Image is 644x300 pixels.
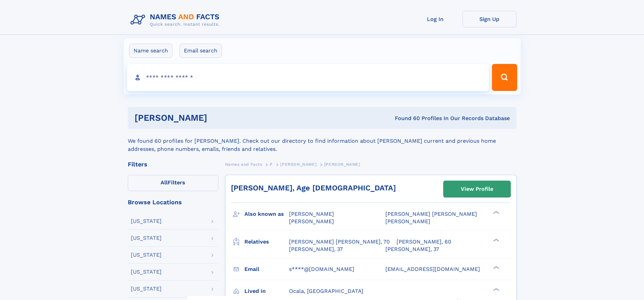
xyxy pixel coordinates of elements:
div: ❯ [492,210,500,215]
a: Names and Facts [225,160,262,168]
div: Browse Locations [128,199,218,205]
div: Filters [128,161,218,167]
div: [US_STATE] [131,235,162,241]
input: search input [127,64,489,91]
span: [PERSON_NAME] [324,162,360,167]
img: Logo Names and Facts [128,11,225,29]
label: Name search [129,44,172,58]
h3: Relatives [244,236,289,248]
button: Search Button [492,64,517,91]
div: Found 60 Profiles In Our Records Database [301,115,510,122]
div: [US_STATE] [131,252,162,258]
span: [PERSON_NAME] [289,211,334,217]
div: ❯ [492,287,500,292]
span: [PERSON_NAME] [PERSON_NAME] [385,211,477,217]
a: [PERSON_NAME], 37 [385,246,439,253]
div: [US_STATE] [131,218,162,224]
span: [PERSON_NAME] [280,162,316,167]
a: Sign Up [462,11,517,27]
a: Log In [408,11,462,27]
a: P [270,160,273,168]
label: Filters [128,175,218,191]
h1: [PERSON_NAME] [135,114,301,122]
h3: Email [244,263,289,275]
div: ❯ [492,238,500,242]
div: View Profile [461,181,493,197]
h3: Also known as [244,208,289,220]
div: We found 60 profiles for [PERSON_NAME]. Check out our directory to find information about [PERSON... [128,129,517,153]
div: ❯ [492,265,500,270]
h3: Lived in [244,285,289,297]
a: [PERSON_NAME], 37 [289,246,343,253]
span: All [161,179,168,186]
span: [PERSON_NAME] [385,218,430,225]
a: [PERSON_NAME], 60 [397,238,451,246]
span: [EMAIL_ADDRESS][DOMAIN_NAME] [385,266,480,272]
div: [US_STATE] [131,269,162,275]
a: [PERSON_NAME], Age [DEMOGRAPHIC_DATA] [231,184,396,192]
label: Email search [180,44,222,58]
span: P [270,162,273,167]
a: [PERSON_NAME] [PERSON_NAME], 70 [289,238,390,246]
a: View Profile [444,181,510,197]
span: [PERSON_NAME] [289,218,334,225]
a: [PERSON_NAME] [280,160,316,168]
span: Ocala, [GEOGRAPHIC_DATA] [289,288,363,294]
div: [US_STATE] [131,286,162,292]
